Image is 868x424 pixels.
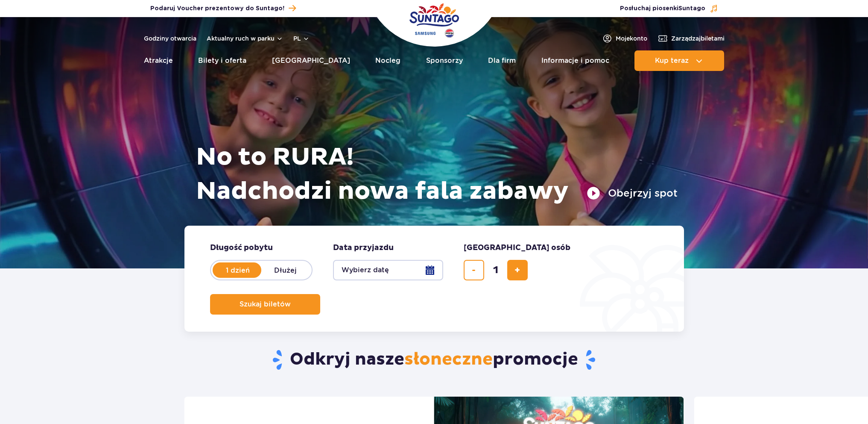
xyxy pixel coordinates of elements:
button: Szukaj biletów [210,294,320,315]
span: Suntago [678,6,705,12]
a: Dla firm [488,50,516,71]
a: Nocleg [375,50,400,71]
a: Godziny otwarcia [144,34,196,43]
button: dodaj bilet [507,260,528,280]
a: Informacje i pomoc [541,50,609,71]
a: Sponsorzy [426,50,463,71]
a: [GEOGRAPHIC_DATA] [272,50,350,71]
span: Długość pobytu [210,243,273,253]
span: Podaruj Voucher prezentowy do Suntago! [150,4,284,13]
span: słoneczne [404,349,493,370]
button: pl [293,34,310,43]
span: Zarządzaj biletami [671,34,725,43]
a: Podaruj Voucher prezentowy do Suntago! [150,3,296,14]
span: [GEOGRAPHIC_DATA] osób [464,243,570,253]
button: Obejrzyj spot [587,186,678,200]
input: liczba biletów [485,260,506,280]
button: Wybierz datę [333,260,443,280]
a: Zarządzajbiletami [658,33,725,44]
span: Szukaj biletów [240,300,291,308]
form: Planowanie wizyty w Park of Poland [184,226,684,332]
button: Posłuchaj piosenkiSuntago [620,4,718,13]
a: Bilety i oferta [198,50,246,71]
span: Moje konto [616,34,647,43]
h1: No to RURA! Nadchodzi nowa fala zabawy [196,140,678,209]
a: Mojekonto [602,33,647,44]
button: usuń bilet [464,260,484,280]
h2: Odkryj nasze promocje [184,349,684,371]
a: Atrakcje [144,50,173,71]
label: 1 dzień [213,261,262,279]
button: Aktualny ruch w parku [207,35,283,42]
label: Dłużej [261,261,310,279]
span: Kup teraz [655,57,689,65]
span: Data przyjazdu [333,243,394,253]
button: Kup teraz [634,50,724,71]
span: Posłuchaj piosenki [620,4,705,13]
